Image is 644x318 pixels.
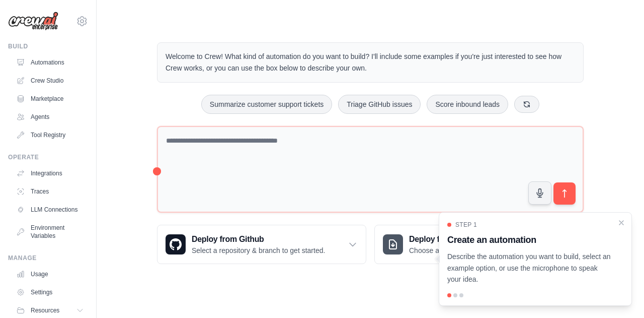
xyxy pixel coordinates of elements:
button: Triage GitHub issues [338,95,421,114]
h3: Create an automation [447,233,611,247]
a: LLM Connections [12,202,88,218]
button: Summarize customer support tickets [201,95,332,114]
div: Manage [8,254,88,262]
p: Welcome to Crew! What kind of automation do you want to build? I'll include some examples if you'... [166,51,575,74]
a: Usage [12,266,88,282]
button: Close walkthrough [617,219,625,227]
a: Marketplace [12,91,88,107]
img: Logo [8,12,58,31]
span: Resources [31,306,59,314]
button: Score inbound leads [427,95,508,114]
h3: Deploy from zip file [409,233,494,245]
a: Automations [12,54,88,71]
p: Select a repository & branch to get started. [192,245,325,256]
a: Integrations [12,165,88,181]
div: Build [8,42,88,50]
span: Step 1 [455,221,477,229]
a: Traces [12,183,88,200]
a: Agents [12,109,88,125]
a: Tool Registry [12,127,88,143]
a: Settings [12,284,88,300]
a: Crew Studio [12,73,88,89]
p: Choose a zip file to upload. [409,245,494,256]
p: Describe the automation you want to build, select an example option, or use the microphone to spe... [447,251,611,285]
div: Operate [8,153,88,161]
h3: Deploy from Github [192,233,325,245]
a: Environment Variables [12,220,88,244]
